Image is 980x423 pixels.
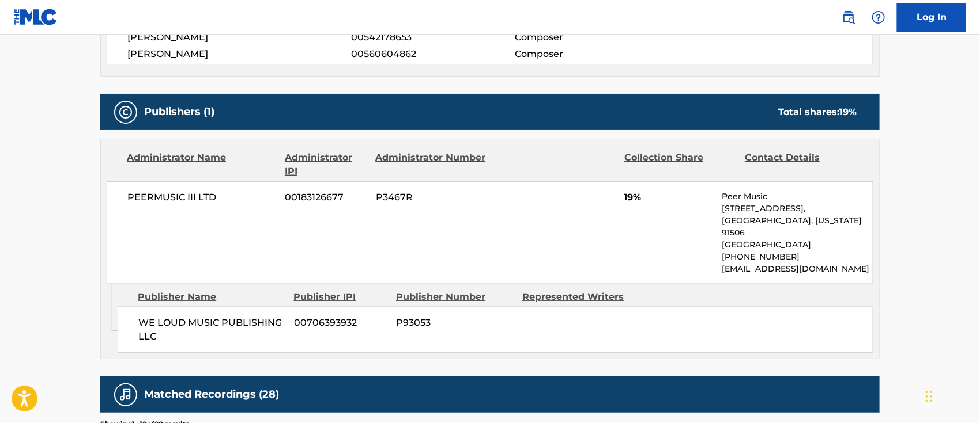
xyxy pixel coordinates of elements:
img: MLC Logo [14,9,58,25]
span: 00706393932 [294,316,387,330]
img: search [842,10,855,24]
p: Peer Music [722,190,873,203]
span: 00183126677 [285,190,367,204]
div: Contact Details [745,151,857,178]
span: 19% [624,190,714,204]
div: Administrator IPI [285,151,367,178]
span: PEERMUSIC III LTD [127,190,277,204]
span: 19 % [839,106,857,117]
div: Publisher Name [138,290,285,304]
img: Publishers [119,105,133,119]
div: Administrator Number [375,151,487,178]
div: Arrastrar [926,379,933,414]
span: [PERSON_NAME] [127,47,351,61]
span: P93053 [396,316,514,330]
p: [EMAIL_ADDRESS][DOMAIN_NAME] [722,263,873,275]
img: help [872,10,885,24]
p: [PHONE_NUMBER] [722,251,873,263]
span: [PERSON_NAME] [127,31,351,44]
a: Log In [897,3,966,32]
p: [GEOGRAPHIC_DATA], [US_STATE] 91506 [722,215,873,239]
span: 00560604862 [351,47,515,61]
div: Publisher IPI [293,290,387,304]
div: Collection Share [624,151,736,178]
div: Help [867,6,890,29]
span: Composer [515,31,664,44]
span: WE LOUD MUSIC PUBLISHING LLC [138,316,285,344]
span: P3467R [376,190,488,204]
img: Matched Recordings [119,388,133,402]
div: Total shares: [778,105,857,119]
div: Administrator Name [127,151,276,178]
span: 00542178653 [351,31,515,44]
iframe: Chat Widget [922,368,980,423]
div: Widget de chat [922,368,980,423]
p: [GEOGRAPHIC_DATA] [722,239,873,251]
p: [STREET_ADDRESS], [722,203,873,215]
a: Public Search [837,6,860,29]
div: Publisher Number [396,290,514,304]
div: Represented Writers [522,290,640,304]
h5: Matched Recordings (28) [144,388,279,401]
span: Composer [515,47,664,61]
h5: Publishers (1) [144,105,214,119]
